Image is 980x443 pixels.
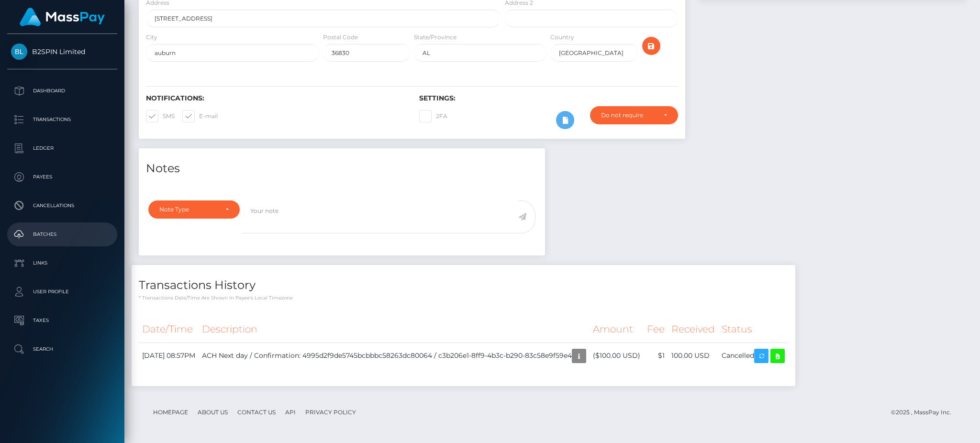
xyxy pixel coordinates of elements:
p: * Transactions date/time are shown in payee's local timezone [139,294,788,301]
td: [DATE] 08:57PM [139,343,199,369]
label: Country [550,33,574,42]
p: Ledger [11,141,113,155]
a: Search [7,337,117,361]
p: Taxes [11,313,113,328]
div: Note Type [159,206,218,213]
h4: Notes [146,160,538,177]
p: Batches [11,227,113,242]
a: Homepage [149,405,192,420]
p: User Profile [11,285,113,299]
a: Privacy Policy [301,405,360,420]
img: MassPay Logo [20,8,105,26]
h4: Transactions History [139,277,788,294]
a: API [281,405,300,420]
a: Batches [7,222,117,246]
a: Ledger [7,136,117,160]
a: User Profile [7,280,117,304]
label: City [146,33,157,42]
h6: Notifications: [146,94,405,102]
a: Taxes [7,309,117,332]
td: 100.00 USD [668,343,718,369]
a: Cancellations [7,194,117,218]
th: Received [668,316,718,343]
p: Search [11,342,113,356]
td: Cancelled [718,343,788,369]
th: Amount [590,316,644,343]
td: ($100.00 USD) [590,343,644,369]
a: Links [7,251,117,275]
p: Links [11,256,113,270]
th: Description [199,316,590,343]
div: © 2025 , MassPay Inc. [891,407,958,418]
h6: Settings: [419,94,678,102]
div: Do not require [601,111,656,119]
p: Dashboard [11,84,113,98]
a: Dashboard [7,79,117,103]
th: Fee [644,316,668,343]
label: E-mail [182,110,218,122]
p: Transactions [11,112,113,127]
span: B2SPIN Limited [7,47,117,56]
a: Contact Us [234,405,279,420]
a: About Us [194,405,232,420]
p: Cancellations [11,199,113,213]
button: Note Type [148,200,240,219]
img: B2SPIN Limited [11,44,27,60]
label: SMS [146,110,175,122]
th: Status [718,316,788,343]
label: 2FA [419,110,447,122]
a: Transactions [7,108,117,132]
th: Date/Time [139,316,199,343]
label: Postal Code [323,33,358,42]
a: Payees [7,165,117,189]
td: ACH Next day / Confirmation: 4995d2f9de5745bcbbbc58263dc80064 / c3b206e1-8ff9-4b3c-b290-83c58e9f59e4 [199,343,590,369]
p: Payees [11,170,113,184]
label: State/Province [414,33,457,42]
button: Do not require [590,106,678,124]
td: $1 [644,343,668,369]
